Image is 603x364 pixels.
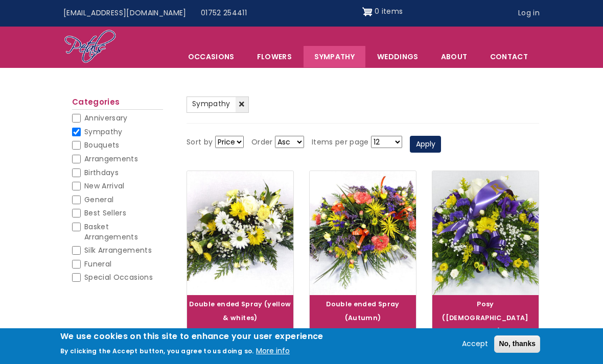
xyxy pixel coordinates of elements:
[310,171,416,295] img: Double ended Spray (Autumn)
[432,171,539,295] img: Posy (Male colours)
[326,300,399,322] a: Double ended Spray (Autumn)
[410,136,441,153] button: Apply
[312,136,369,149] label: Items per page
[458,338,492,350] button: Accept
[304,46,365,67] a: Sympathy
[366,46,429,67] span: Weddings
[362,4,403,20] a: Shopping cart 0 items
[442,300,529,336] a: Posy ([DEMOGRAPHIC_DATA] colours)
[192,99,230,109] span: Sympathy
[60,347,254,355] p: By clicking the Accept button, you agree to us doing so.
[56,4,194,23] a: [EMAIL_ADDRESS][DOMAIN_NAME]
[60,331,323,342] h2: We use cookies on this site to enhance your user experience
[72,98,163,110] h2: Categories
[187,171,293,295] img: Double ended Spray (yellow & whites)
[494,335,540,353] button: No, thanks
[187,136,213,149] label: Sort by
[84,222,138,242] span: Basket Arrangements
[84,195,113,205] span: General
[246,46,303,67] a: Flowers
[84,167,119,178] span: Birthdays
[64,29,117,65] img: Home
[84,181,125,191] span: New Arrival
[84,272,153,282] span: Special Occasions
[479,46,539,67] a: Contact
[194,4,254,23] a: 01752 254411
[362,4,373,20] img: Shopping cart
[84,127,123,137] span: Sympathy
[84,208,126,218] span: Best Sellers
[84,154,138,164] span: Arrangements
[84,245,152,255] span: Silk Arrangements
[84,113,128,123] span: Anniversary
[84,140,120,150] span: Bouquets
[84,259,111,269] span: Funeral
[187,96,249,113] a: Sympathy
[430,46,478,67] a: About
[256,345,290,357] button: More info
[251,136,273,149] label: Order
[375,6,403,16] span: 0 items
[177,46,245,67] span: Occasions
[189,300,291,322] a: Double ended Spray (yellow & whites)
[511,4,547,23] a: Log in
